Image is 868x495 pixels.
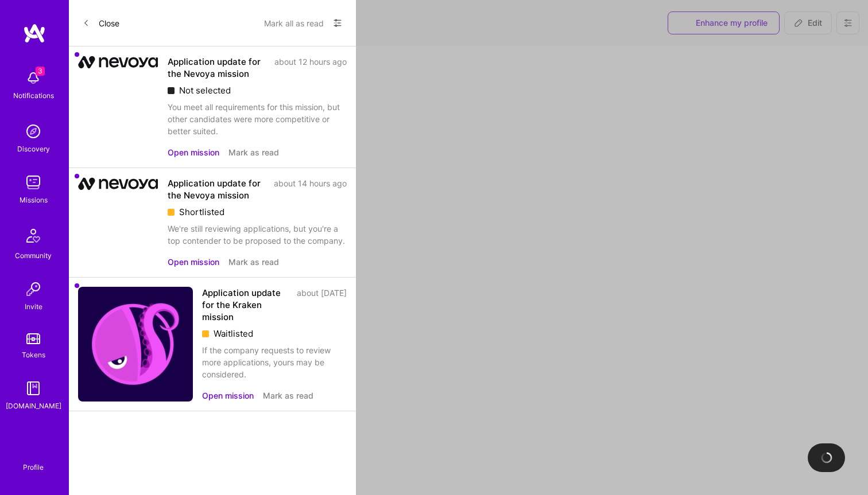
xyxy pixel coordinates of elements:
[202,344,347,380] div: If the company requests to review more applications, yours may be considered.
[22,120,45,143] img: discovery
[20,222,47,250] img: Community
[22,349,45,361] div: Tokens
[297,287,347,323] div: about [DATE]
[264,14,324,32] button: Mark all as read
[274,177,347,201] div: about 14 hours ago
[17,143,50,155] div: Discovery
[6,400,61,412] div: [DOMAIN_NAME]
[22,67,45,89] img: bell
[83,14,119,32] button: Close
[168,146,219,158] button: Open mission
[25,301,42,313] div: Invite
[202,287,290,323] div: Application update for the Kraken mission
[78,177,158,190] img: Company Logo
[15,250,52,262] div: Community
[274,56,347,80] div: about 12 hours ago
[78,287,193,402] img: Company Logo
[819,450,835,466] img: loading
[228,146,279,158] button: Mark as read
[23,461,44,472] div: Profile
[263,389,313,402] button: Mark as read
[13,89,54,102] div: Notifications
[168,256,219,268] button: Open mission
[19,449,48,472] a: Profile
[202,389,254,402] button: Open mission
[22,377,45,400] img: guide book
[168,223,347,247] div: We're still reviewing applications, but you're a top contender to be proposed to the company.
[202,328,347,340] div: Waitlisted
[36,67,45,76] span: 3
[168,101,347,137] div: You meet all requirements for this mission, but other candidates were more competitive or better ...
[22,278,45,301] img: Invite
[20,194,48,206] div: Missions
[228,256,279,268] button: Mark as read
[168,56,268,80] div: Application update for the Nevoya mission
[168,84,347,96] div: Not selected
[78,56,158,69] img: Company Logo
[26,333,40,344] img: tokens
[22,171,45,194] img: teamwork
[168,177,267,201] div: Application update for the Nevoya mission
[168,206,347,218] div: Shortlisted
[23,23,46,44] img: logo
